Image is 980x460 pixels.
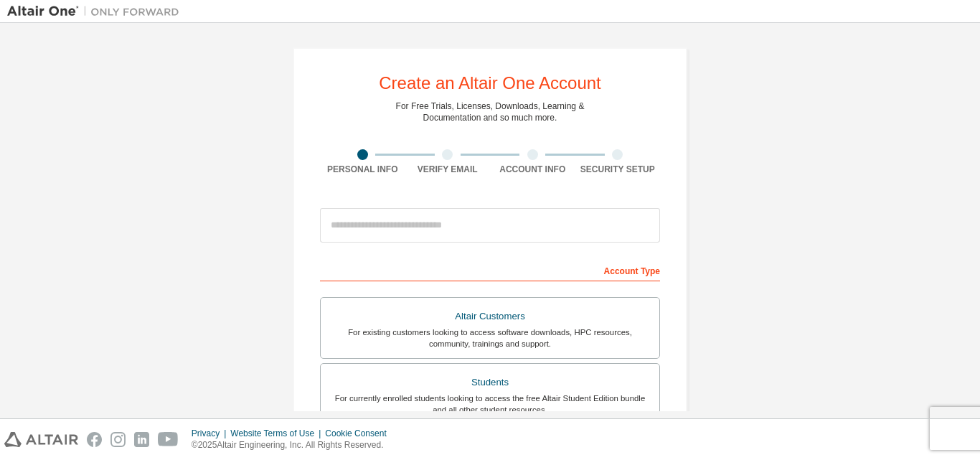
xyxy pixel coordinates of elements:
[325,428,395,439] div: Cookie Consent
[379,75,601,92] div: Create an Altair One Account
[575,164,661,175] div: Security Setup
[192,428,230,439] div: Privacy
[134,432,149,447] img: linkedin.svg
[230,428,325,439] div: Website Terms of Use
[396,100,585,123] div: For Free Trials, Licenses, Downloads, Learning & Documentation and so much more.
[320,258,660,281] div: Account Type
[87,432,102,447] img: facebook.svg
[110,432,126,447] img: instagram.svg
[192,439,395,451] p: © 2025 Altair Engineering, Inc. All Rights Reserved.
[490,164,575,175] div: Account Info
[329,306,651,327] div: Altair Customers
[329,372,651,393] div: Students
[405,164,491,175] div: Verify Email
[158,432,179,447] img: youtube.svg
[329,393,651,416] div: For currently enrolled students looking to access the free Altair Student Edition bundle and all ...
[7,4,187,19] img: Altair One
[329,327,651,349] div: For existing customers looking to access software downloads, HPC resources, community, trainings ...
[320,164,405,175] div: Personal Info
[4,432,78,447] img: altair_logo.svg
